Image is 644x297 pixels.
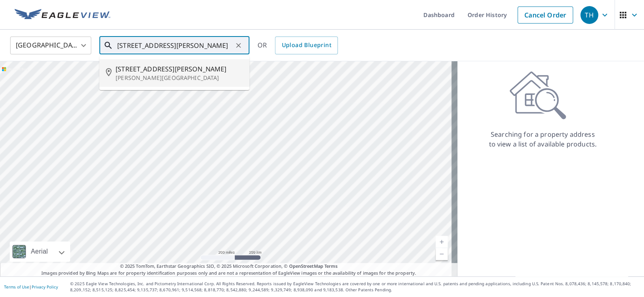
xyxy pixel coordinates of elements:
p: | [4,284,58,289]
a: Terms [324,263,338,269]
a: Privacy Policy [32,284,58,290]
div: [GEOGRAPHIC_DATA] [10,34,91,57]
input: Search by address or latitude-longitude [117,34,233,57]
div: OR [258,37,338,54]
div: Aerial [10,241,70,262]
img: EV Logo [15,9,110,21]
span: © 2025 TomTom, Earthstar Geographics SIO, © 2025 Microsoft Corporation, © [120,263,338,270]
p: © 2025 Eagle View Technologies, Inc. and Pictometry International Corp. All Rights Reserved. Repo... [70,281,640,293]
a: Upload Blueprint [275,37,337,54]
span: Upload Blueprint [281,40,331,50]
a: Terms of Use [4,284,29,290]
p: [PERSON_NAME][GEOGRAPHIC_DATA] [116,74,243,82]
a: OpenStreetMap [289,263,323,269]
button: Clear [233,40,244,51]
div: Aerial [28,241,50,262]
span: [STREET_ADDRESS][PERSON_NAME] [116,64,243,74]
div: TH [580,6,598,24]
a: Current Level 5, Zoom In [436,236,448,248]
a: Current Level 5, Zoom Out [436,248,448,260]
p: Searching for a property address to view a list of available products. [488,129,597,149]
a: Cancel Order [517,6,573,24]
